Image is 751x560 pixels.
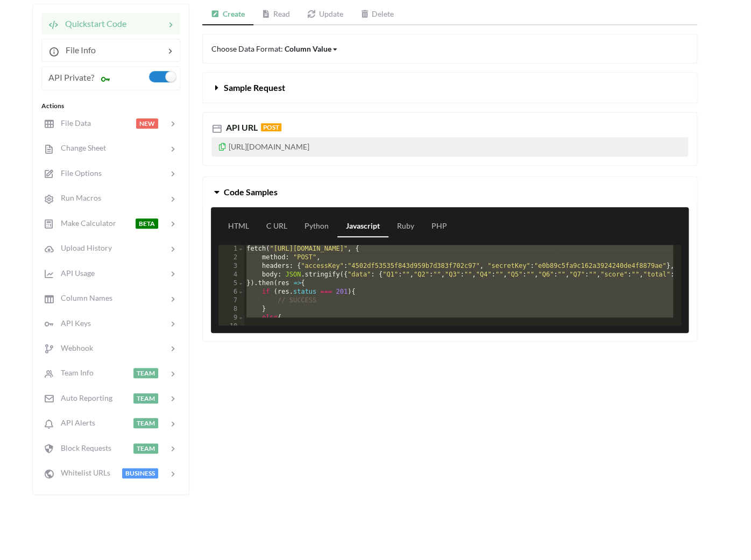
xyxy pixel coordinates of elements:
div: 4 [218,271,244,279]
button: Code Samples [203,177,697,207]
a: C URL [258,216,296,237]
span: Whitelist URLs [54,468,110,477]
span: POST [261,123,281,131]
div: 1 [218,245,244,253]
span: TEAM [133,443,158,453]
span: Team Info [54,368,94,377]
div: 2 [218,253,244,262]
a: Javascript [337,216,388,237]
div: Column Value [285,43,331,54]
span: Auto Reporting [54,393,112,402]
a: HTML [219,216,258,237]
span: Run Macros [54,193,101,202]
div: 3 [218,262,244,271]
span: Upload History [54,243,112,252]
span: Quickstart Code [59,18,126,29]
span: TEAM [133,393,158,403]
a: Python [296,216,337,237]
span: NEW [136,118,158,129]
span: BUSINESS [122,468,158,478]
span: API Alerts [54,418,95,427]
div: 7 [218,296,244,305]
div: 6 [218,288,244,296]
span: API Private? [48,72,94,82]
span: Webhook [54,343,93,352]
a: Ruby [388,216,423,237]
div: 10 [218,322,244,331]
span: Make Calculator [54,218,116,228]
span: Column Names [54,293,112,302]
div: 5 [218,279,244,288]
span: File Options [54,168,102,178]
div: 8 [218,305,244,314]
a: Read [253,4,299,25]
a: PHP [423,216,456,237]
span: Change Sheet [54,143,106,152]
span: Code Samples [223,187,277,197]
a: Update [299,4,352,25]
span: TEAM [133,368,158,378]
span: API Keys [54,318,91,328]
span: Sample Request [223,82,285,93]
a: Delete [352,4,403,25]
span: API URL [224,122,258,132]
span: File Info [59,45,96,55]
a: Create [202,4,253,25]
span: Block Requests [54,443,111,452]
p: [URL][DOMAIN_NAME] [211,137,688,157]
div: Actions [41,101,180,111]
span: TEAM [133,418,158,428]
button: Sample Request [203,73,697,103]
span: BETA [136,218,158,229]
div: 9 [218,314,244,322]
span: API Usage [54,268,95,278]
span: File Data [54,118,91,127]
span: Choose Data Format: [211,44,338,53]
